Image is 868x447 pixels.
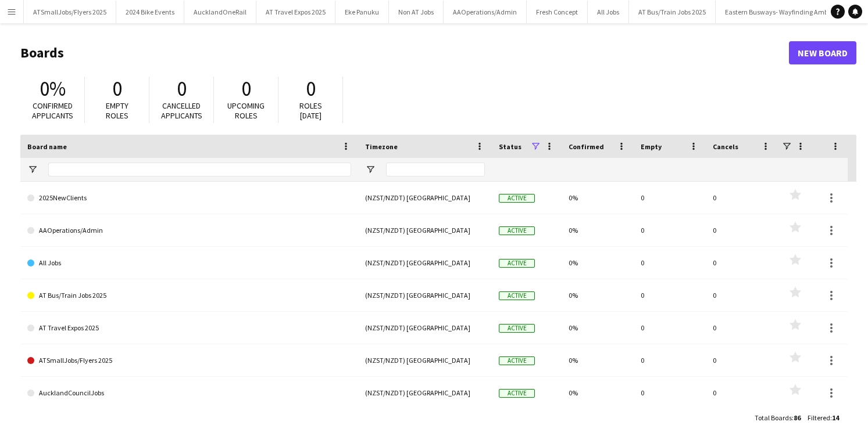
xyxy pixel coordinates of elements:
[641,142,662,151] span: Empty
[634,182,706,214] div: 0
[499,291,535,300] span: Active
[184,1,256,23] button: AucklandOneRail
[588,1,629,23] button: All Jobs
[27,377,351,409] a: AucklandCouncilJobs
[358,279,492,311] div: (NZST/NZDT) [GEOGRAPHIC_DATA]
[20,44,789,62] h1: Boards
[27,214,351,247] a: AAOperations/Admin
[32,100,73,121] span: Confirmed applicants
[634,247,706,279] div: 0
[634,312,706,344] div: 0
[116,1,184,23] button: 2024 Bike Events
[794,413,801,422] span: 86
[706,214,778,246] div: 0
[832,413,839,422] span: 14
[808,413,830,422] span: Filtered
[389,1,444,23] button: Non AT Jobs
[634,214,706,246] div: 0
[48,163,351,176] input: Board name Filter Input
[112,76,122,102] span: 0
[634,279,706,311] div: 0
[227,100,265,121] span: Upcoming roles
[499,356,535,365] span: Active
[755,413,792,422] span: Total Boards
[562,377,634,409] div: 0%
[306,76,316,102] span: 0
[499,324,535,333] span: Active
[241,76,251,102] span: 0
[358,182,492,214] div: (NZST/NZDT) [GEOGRAPHIC_DATA]
[299,100,322,121] span: Roles [DATE]
[27,247,351,279] a: All Jobs
[365,164,376,175] button: Open Filter Menu
[562,214,634,246] div: 0%
[808,406,839,429] div: :
[634,344,706,376] div: 0
[562,247,634,279] div: 0%
[706,247,778,279] div: 0
[358,312,492,344] div: (NZST/NZDT) [GEOGRAPHIC_DATA]
[562,344,634,376] div: 0%
[256,1,335,23] button: AT Travel Expos 2025
[562,279,634,311] div: 0%
[706,279,778,311] div: 0
[499,142,521,151] span: Status
[499,226,535,235] span: Active
[562,312,634,344] div: 0%
[358,247,492,279] div: (NZST/NZDT) [GEOGRAPHIC_DATA]
[177,76,187,102] span: 0
[365,142,398,151] span: Timezone
[161,100,202,121] span: Cancelled applicants
[562,182,634,214] div: 0%
[27,142,67,151] span: Board name
[40,76,66,102] span: 0%
[27,182,351,214] a: 2025NewClients
[634,377,706,409] div: 0
[27,312,351,344] a: AT Travel Expos 2025
[706,344,778,376] div: 0
[499,194,535,203] span: Active
[444,1,527,23] button: AAOperations/Admin
[629,1,716,23] button: AT Bus/Train Jobs 2025
[335,1,389,23] button: Eke Panuku
[755,406,801,429] div: :
[499,389,535,398] span: Active
[499,259,535,268] span: Active
[706,377,778,409] div: 0
[706,312,778,344] div: 0
[358,214,492,246] div: (NZST/NZDT) [GEOGRAPHIC_DATA]
[706,182,778,214] div: 0
[527,1,588,23] button: Fresh Concept
[789,41,856,64] a: New Board
[358,377,492,409] div: (NZST/NZDT) [GEOGRAPHIC_DATA]
[713,142,738,151] span: Cancels
[106,100,128,121] span: Empty roles
[386,163,485,176] input: Timezone Filter Input
[27,344,351,377] a: ATSmallJobs/Flyers 2025
[27,279,351,312] a: AT Bus/Train Jobs 2025
[569,142,604,151] span: Confirmed
[358,344,492,376] div: (NZST/NZDT) [GEOGRAPHIC_DATA]
[27,164,38,175] button: Open Filter Menu
[24,1,116,23] button: ATSmallJobs/Flyers 2025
